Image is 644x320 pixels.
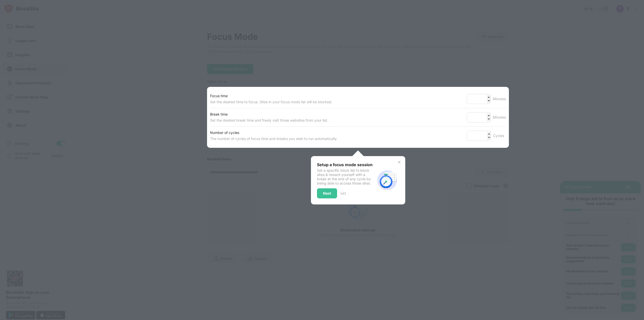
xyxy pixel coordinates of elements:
div: Next [323,191,331,195]
div: The number of cycles of focus time and breaks you wish to run automatically. [210,136,337,142]
div: 1 of 3 [340,192,346,195]
div: Focus time [210,93,332,99]
img: focus-mode-timer.svg [375,168,399,192]
div: Break time [210,111,328,117]
div: Set the desired break time and freely visit those websites from your list. [210,117,328,123]
div: Minutes [493,114,506,120]
div: Minutes [493,96,506,102]
img: x-button.svg [397,160,401,164]
div: Cycles [493,133,506,139]
div: Setup a focus mode session [317,162,375,167]
div: Number of cycles [210,130,337,136]
div: Set the desired time to focus. Sites in your focus mode list will be blocked. [210,99,332,105]
div: Set a specific block list to block sites & reward yourself with a break at the end of any cycle b... [317,168,375,185]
